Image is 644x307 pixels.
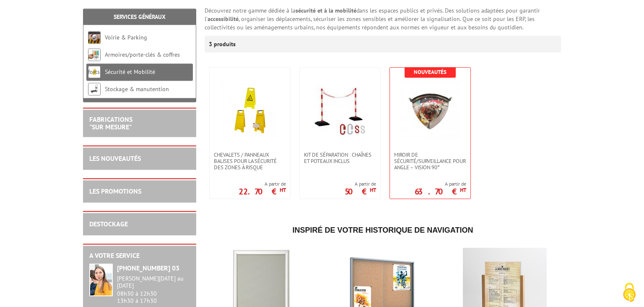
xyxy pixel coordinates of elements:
[304,152,376,164] span: Kit de séparation : chaînes et poteaux inclus
[89,220,128,228] a: DESTOCKAGE
[89,154,141,163] a: LES NOUVEAUTÉS
[370,186,376,194] sup: HT
[89,115,132,131] a: FABRICATIONS"Sur Mesure"
[300,152,380,164] a: Kit de séparation : chaînes et poteaux inclus
[401,80,460,139] img: Miroir de sécurité/surveillance pour angle – Vision 90°
[105,68,155,76] a: Sécurité et Mobilité
[88,48,101,61] img: Armoires/porte-clés & coffres forts
[205,6,561,31] p: Découvrez notre gamme dédiée à la dans les espaces publics et privés. Des solutions adaptées pour...
[88,51,180,76] a: Armoires/porte-clés & coffres forts
[89,252,190,260] h2: A votre service
[117,264,179,272] strong: [PHONE_NUMBER] 03
[280,186,286,194] sup: HT
[239,189,286,194] p: 22.70 €
[345,189,376,194] p: 50 €
[117,275,190,304] div: 08h30 à 12h30 13h30 à 17h30
[415,189,466,194] p: 63.70 €
[619,282,640,303] img: Cookies (fenêtre modale)
[292,226,473,234] span: Inspiré de votre historique de navigation
[214,152,286,171] span: Chevalets / panneaux balises pour la sécurité des zones à risque
[89,187,141,195] a: LES PROMOTIONS
[89,263,113,296] img: widget-service.jpg
[88,83,101,95] img: Stockage & manutention
[209,36,240,52] p: 3 produits
[210,152,290,171] a: Chevalets / panneaux balises pour la sécurité des zones à risque
[239,181,286,187] span: A partir de
[105,85,169,93] a: Stockage & manutention
[117,275,190,289] div: [PERSON_NAME][DATE] au [DATE]
[415,181,466,187] span: A partir de
[221,80,279,139] img: Chevalets / panneaux balises pour la sécurité des zones à risque
[460,186,466,194] sup: HT
[390,152,470,171] a: Miroir de sécurité/surveillance pour angle – Vision 90°
[345,181,376,187] span: A partir de
[394,152,466,171] span: Miroir de sécurité/surveillance pour angle – Vision 90°
[105,34,147,41] a: Voirie & Parking
[208,15,239,23] strong: accessibilité
[615,278,644,307] button: Cookies (fenêtre modale)
[296,7,356,14] strong: sécurité et à la mobilité
[414,68,447,76] b: Nouveautés
[114,13,166,21] a: Services Généraux
[311,80,369,139] img: Kit de séparation : chaînes et poteaux inclus
[88,31,101,44] img: Voirie & Parking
